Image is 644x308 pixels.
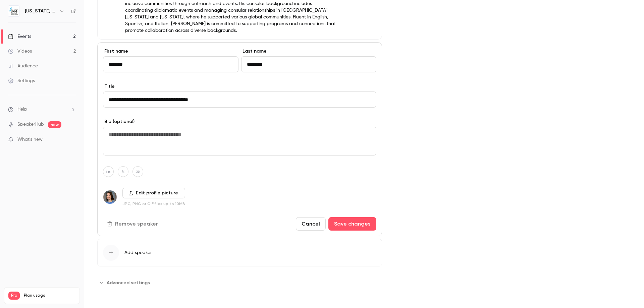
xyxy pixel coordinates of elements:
span: Pro [8,292,20,300]
button: Cancel [296,217,326,231]
span: Advanced settings [107,279,150,286]
span: new [48,121,61,128]
label: Last name [241,48,377,55]
h6: [US_STATE] Medical Research Foundation [25,8,56,14]
section: Advanced settings [97,277,382,288]
button: Remove speaker [103,217,163,231]
div: Audience [8,63,38,69]
span: What's new [17,136,43,143]
div: Videos [8,48,32,55]
label: Title [103,83,376,90]
li: help-dropdown-opener [8,106,76,113]
button: Advanced settings [97,277,154,288]
div: Events [8,33,31,40]
label: Edit profile picture [122,188,185,198]
img: Oklahoma Medical Research Foundation [8,6,19,16]
button: Save changes [328,217,376,231]
span: Add speaker [124,249,152,256]
span: Help [17,106,27,113]
label: Bio (optional) [103,118,376,125]
img: Jennifer Allenwood [103,190,117,204]
label: First name [103,48,238,55]
div: Settings [8,77,35,84]
a: SpeakerHub [17,121,44,128]
button: Add speaker [97,239,382,266]
span: Plan usage [24,293,75,298]
p: JPG, PNG or GIF files up to 10MB [122,201,185,206]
